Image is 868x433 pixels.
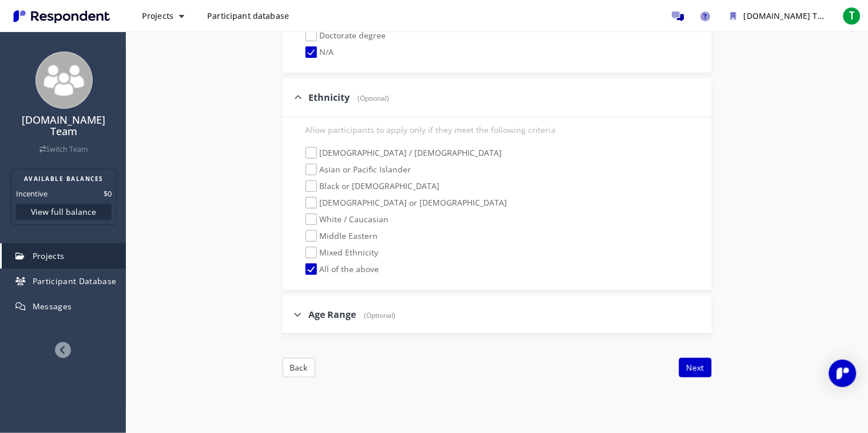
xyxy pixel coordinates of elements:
span: Black or [DEMOGRAPHIC_DATA] [306,180,440,194]
div: Allow participants to apply only if they meet the following criteria [294,124,700,141]
span: Asian or Pacific Islander [306,164,411,178]
button: Projects [133,6,193,26]
span: [DEMOGRAPHIC_DATA] or [DEMOGRAPHIC_DATA] [306,197,508,211]
span: Messages [33,301,72,312]
span: [DEMOGRAPHIC_DATA] / [DEMOGRAPHIC_DATA] [306,147,502,161]
span: (Optional) [352,93,390,103]
span: White / Caucasian [306,214,389,227]
span: All of the above [306,263,379,277]
button: Tomei.Org Team [722,6,836,26]
img: Respondent [9,7,114,26]
dt: Incentive [16,188,47,199]
a: Switch Team [39,144,88,154]
h4: [DOMAIN_NAME] Team [7,115,120,137]
button: Back [283,358,315,377]
a: Message participants [667,5,689,27]
span: Doctorate degree [306,30,386,44]
span: N/A [306,46,334,60]
span: Ethnicity [309,91,350,104]
span: T [843,7,861,25]
button: Next [679,358,712,377]
span: Projects [33,250,65,261]
span: (Optional) [359,310,396,320]
span: Mixed Ethnicity [306,247,379,261]
h2: AVAILABLE BALANCES [16,174,112,183]
span: Participant database [207,10,289,21]
dd: $0 [104,188,112,199]
a: Participant database [198,6,298,26]
img: team_avatar_256.png [35,52,93,109]
a: Help and support [694,5,717,27]
span: [DOMAIN_NAME] Team [744,10,835,21]
span: Age Range [309,308,356,321]
span: Participant Database [33,275,117,286]
span: Projects [142,10,173,21]
button: T [841,6,863,26]
section: Balance summary [11,169,117,225]
div: Open Intercom Messenger [829,360,857,387]
button: View full balance [16,204,112,220]
span: Middle Eastern [306,230,378,244]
